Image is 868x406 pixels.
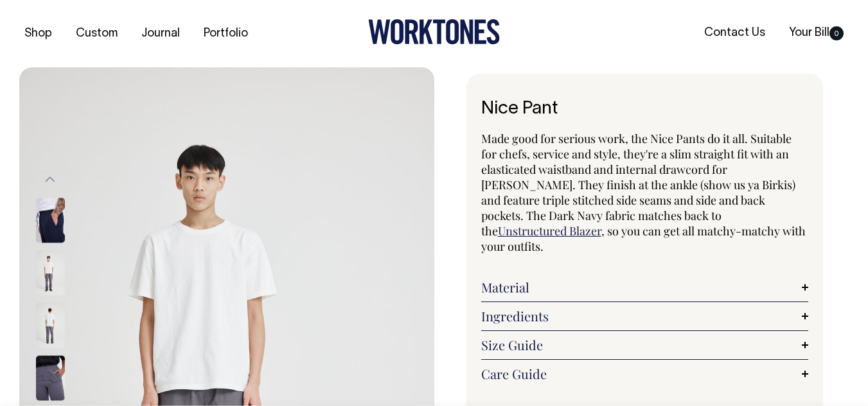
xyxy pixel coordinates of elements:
[36,355,65,400] img: charcoal
[481,280,809,295] a: Material
[481,309,809,324] a: Ingredients
[136,23,185,44] a: Journal
[498,223,601,239] a: Unstructured Blazer
[36,198,65,242] img: dark-navy
[36,250,65,295] img: charcoal
[829,26,844,40] span: 0
[784,22,849,44] a: Your Bill0
[71,23,123,44] a: Custom
[699,22,770,44] a: Contact Us
[40,165,60,194] button: Previous
[481,366,809,382] a: Care Guide
[199,23,253,44] a: Portfolio
[481,223,806,254] span: , so you can get all matchy-matchy with your outfits.
[481,131,795,239] span: Made good for serious work, the Nice Pants do it all. Suitable for chefs, service and style, they...
[481,337,809,353] a: Size Guide
[36,303,65,348] img: charcoal
[481,99,809,119] h1: Nice Pant
[19,23,57,44] a: Shop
